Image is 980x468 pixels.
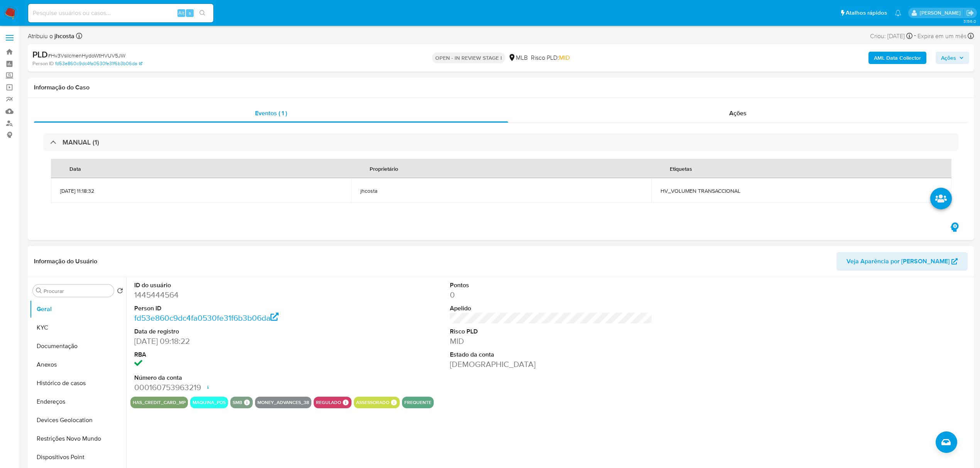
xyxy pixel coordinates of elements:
[966,9,974,17] a: Sair
[134,350,337,359] dt: RBA
[43,133,958,151] div: MANUAL (1)
[48,52,125,59] span: # Hv3VsilcmenHydoWtHVUV5JW
[941,52,956,64] span: Ações
[432,52,505,63] p: OPEN - IN REVIEW STAGE I
[868,52,926,64] button: AML Data Collector
[404,401,431,404] button: frequente
[531,54,570,62] span: Risco PLD:
[360,159,407,178] div: Proprietário
[450,327,652,336] dt: Risco PLD
[836,252,968,271] button: Veja Aparência por [PERSON_NAME]
[661,159,701,178] div: Etiquetas
[55,60,142,67] a: fd53e860c9dc4fa0530fe31f6b3b06da
[559,53,570,62] span: MID
[134,304,337,313] dt: Person ID
[194,8,210,19] button: search-icon
[30,318,126,337] button: KYC
[729,109,747,118] span: Ações
[30,429,126,448] button: Restrições Novo Mundo
[134,374,337,382] dt: Número da conta
[134,382,337,393] dd: 000160753963219
[914,31,916,41] span: -
[32,60,54,67] b: Person ID
[30,337,126,355] button: Documentação
[63,138,99,146] h3: MANUAL (1)
[34,258,97,265] h1: Informação do Usuário
[134,336,337,347] dd: [DATE] 09:18:22
[134,312,279,323] a: fd53e860c9dc4fa0530fe31f6b3b06da
[917,32,966,40] span: Expira em um mês
[53,32,74,40] b: jhcosta
[450,304,652,313] dt: Apelido
[32,48,48,61] b: PLD
[28,32,74,40] span: Atribuiu o
[450,350,652,359] dt: Estado da conta
[133,401,186,404] button: has_credit_card_mp
[30,392,126,411] button: Endereços
[450,281,652,290] dt: Pontos
[30,300,126,318] button: Geral
[255,109,287,118] span: Eventos ( 1 )
[257,401,309,404] button: money_advances_38
[316,401,341,404] button: regulado
[36,288,42,294] button: Procurar
[356,401,389,404] button: assessorado
[193,401,226,404] button: maquina_pos
[508,54,528,62] div: MLB
[60,159,90,178] div: Data
[30,355,126,374] button: Anexos
[450,290,652,300] dd: 0
[360,187,642,194] span: jhcosta
[847,252,950,271] span: Veja Aparência por [PERSON_NAME]
[874,52,921,64] b: AML Data Collector
[134,281,337,290] dt: ID do usuário
[661,187,942,194] span: HV_VOLUMEN TRANSACCIONAL
[134,327,337,336] dt: Data de registro
[178,9,184,17] span: Alt
[895,10,901,16] a: Notificações
[450,359,652,370] dd: [DEMOGRAPHIC_DATA]
[870,31,912,41] div: Criou: [DATE]
[117,288,123,296] button: Retornar ao pedido padrão
[44,288,111,295] input: Procurar
[936,52,969,64] button: Ações
[60,187,342,194] span: [DATE] 11:18:32
[920,9,963,17] p: jhonata.costa@mercadolivre.com
[30,448,126,466] button: Dispositivos Point
[450,336,652,347] dd: MID
[30,411,126,429] button: Devices Geolocation
[189,9,191,17] span: s
[30,374,126,392] button: Histórico de casos
[28,8,213,18] input: Pesquise usuários ou casos...
[233,401,242,404] button: smb
[34,84,968,91] h1: Informação do Caso
[846,9,887,17] span: Atalhos rápidos
[134,290,337,300] dd: 1445444564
